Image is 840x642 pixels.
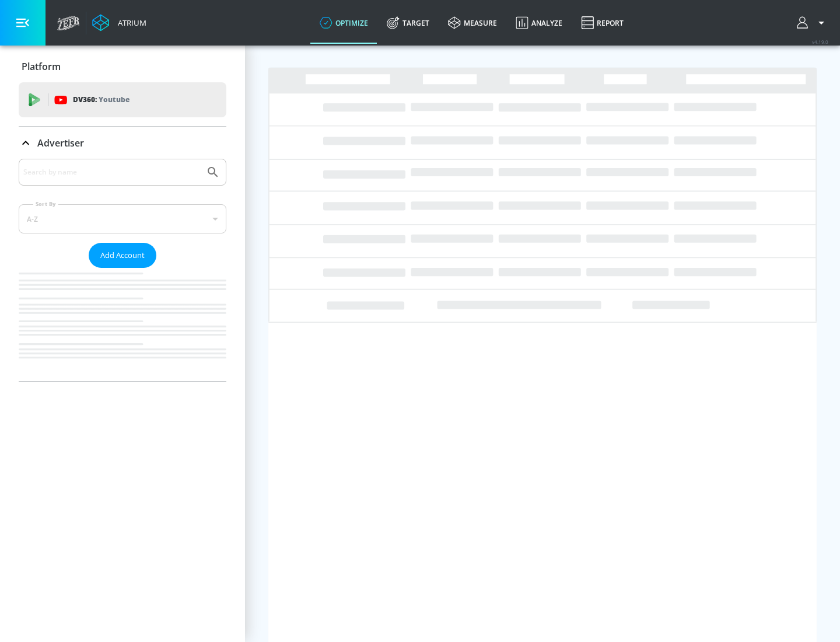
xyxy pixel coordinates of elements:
input: Search by name [23,165,200,180]
span: Add Account [100,249,145,262]
div: DV360: Youtube [19,82,226,117]
a: Report [572,2,633,44]
div: A-Z [19,204,226,233]
a: measure [439,2,506,44]
a: Target [377,2,439,44]
label: Sort By [33,200,58,208]
div: Atrium [113,18,146,28]
a: Analyze [506,2,572,44]
div: Advertiser [19,127,226,159]
button: Add Account [89,243,156,268]
p: Youtube [99,93,129,106]
p: Advertiser [37,137,84,149]
span: v 4.19.0 [812,39,828,45]
a: optimize [310,2,377,44]
a: Atrium [92,14,146,32]
div: Advertiser [19,159,226,381]
p: DV360: [73,93,129,106]
div: Platform [19,50,226,83]
nav: list of Advertiser [19,268,226,381]
p: Platform [22,60,61,73]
